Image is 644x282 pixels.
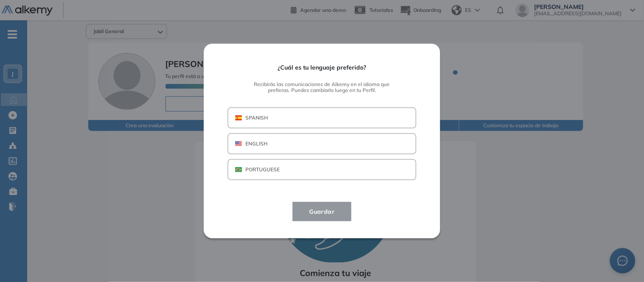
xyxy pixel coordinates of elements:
[235,141,242,146] img: USA
[228,133,416,154] button: USAENGLISH
[228,81,416,94] span: Recibirás las comunicaciones de Alkemy en el idioma que prefieras. Puedes cambiarlo luego en tu P...
[303,207,342,217] span: Guardar
[235,115,242,120] img: ESP
[492,184,644,282] iframe: Chat Widget
[228,64,416,71] span: ¿Cuál es tu lenguaje preferido?
[245,114,268,122] p: SPANISH
[245,140,267,148] p: ENGLISH
[235,167,242,172] img: BRA
[492,184,644,282] div: Widget de chat
[228,159,416,180] button: BRAPORTUGUESE
[228,107,416,128] button: ESPSPANISH
[245,166,280,173] p: PORTUGUESE
[292,202,352,221] button: Guardar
